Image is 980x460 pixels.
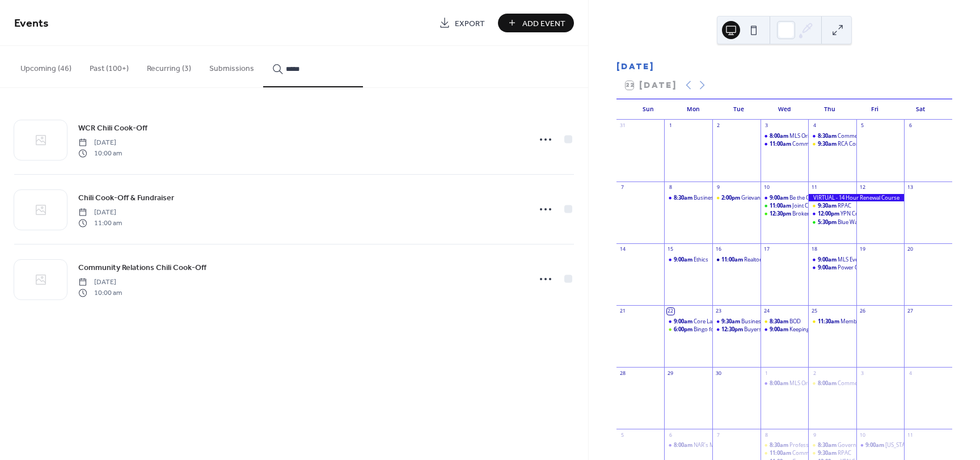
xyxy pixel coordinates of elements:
div: 3 [763,123,770,129]
div: NAR’s Military Relocation Professional Certification (MRP) [694,441,835,449]
div: Fri [852,99,898,120]
div: BOD [789,318,801,325]
div: 9 [811,432,818,438]
div: 6 [907,123,914,129]
div: Commercial Forum [808,132,856,140]
div: Wed [762,99,807,120]
button: Add Event [498,14,574,32]
div: Be the Change – Fair Housing and You [761,194,809,201]
span: 8:30am [674,194,694,201]
span: 8:00am [770,132,789,140]
span: Export [455,18,485,29]
span: 8:30am [770,441,789,449]
span: 10:00 am [78,288,122,298]
div: Thu [807,99,852,120]
div: 23 [715,308,722,315]
div: 8 [763,432,770,438]
div: RCA Committee [808,140,856,147]
div: Realtor Safety and Security at ECSO [712,256,761,263]
div: 10 [859,432,866,438]
span: 9:00am [770,194,789,201]
div: Grievance Committee [712,194,761,201]
div: 25 [811,308,818,315]
span: 9:30am [721,318,741,325]
div: MLS Orientation [789,132,829,140]
a: WCR Chili Cook-Off [78,121,147,134]
div: Joint Committee Luncheon [792,202,859,209]
div: Broker Round Table with [US_STATE] Realtors Leadership [792,210,932,217]
div: 16 [715,246,722,253]
div: Florida Military Specialist (FMS) [856,441,905,449]
span: Add Event [522,18,565,29]
div: 18 [811,246,818,253]
div: Professional Development Committee [789,441,884,449]
div: 30 [715,370,722,377]
div: 17 [763,246,770,253]
div: 2 [811,370,818,377]
div: Membership Luncheon [808,318,856,325]
div: Business Partners Committee [694,194,767,201]
div: 14 [619,246,626,253]
div: Joint Committee Luncheon [761,202,809,209]
div: 28 [619,370,626,377]
div: 11 [907,432,914,438]
span: 8:00am [770,379,789,387]
div: 6 [667,432,674,438]
button: Upcoming (46) [11,46,81,86]
div: Business Partners Committee [664,194,712,201]
div: Sun [626,99,671,120]
div: 7 [619,184,626,191]
span: [DATE] [78,138,122,148]
a: Export [430,14,493,32]
span: 9:00am [674,318,694,325]
span: 9:00am [770,326,789,333]
div: 11 [811,184,818,191]
div: VIRTUAL - 14 Hour Renewal Course [808,194,904,201]
div: NAR’s Military Relocation Professional Certification (MRP) [664,441,712,449]
div: MLS Orientation [789,379,829,387]
span: 9:00am [818,256,838,263]
span: Community Relations Chili Cook-Off [78,262,206,274]
div: 3 [859,370,866,377]
div: Buyers Agent Bootcamp [712,326,761,333]
div: 10 [763,184,770,191]
div: RPAC [838,449,851,457]
div: 4 [811,123,818,129]
div: Sat [898,99,943,120]
span: Events [14,12,49,35]
div: Commercial Symposium [838,379,899,387]
div: 12 [859,184,866,191]
div: MLS Orientation [761,379,809,387]
span: 2:00pm [721,194,741,201]
div: 1 [667,123,674,129]
span: 9:30am [818,449,838,457]
div: RCA Committee [838,140,876,147]
div: YPN Committee Meeting [808,210,856,217]
div: [US_STATE] Military Specialist (FMS) [885,441,971,449]
div: Community Relations Committee [792,449,874,457]
button: Submissions [200,46,263,86]
div: 26 [859,308,866,315]
span: 8:30am [818,132,838,140]
div: 24 [763,308,770,315]
span: 9:30am [818,202,838,209]
span: 9:00am [674,256,694,263]
span: 9:00am [818,264,838,271]
span: 8:30am [770,318,789,325]
a: Community Relations Chili Cook-Off [78,261,206,274]
span: 12:30pm [770,210,792,217]
div: Community Relations Committee [761,140,809,147]
div: BOD [761,318,809,325]
div: 2 [715,123,722,129]
div: Mon [671,99,716,120]
a: Chili Cook-Off & Fundraiser [78,191,174,204]
div: Be the Change – Fair Housing and You [789,194,882,201]
div: RPAC [838,202,851,209]
div: Community Relations Committee [792,140,874,147]
div: Core Law [694,318,716,325]
div: Keeping Up with MLS Rules [761,326,809,333]
div: Buyers Agent Bootcamp [744,326,804,333]
div: Bingo for RPAC [664,326,712,333]
div: Business Building and Time Management [741,318,843,325]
